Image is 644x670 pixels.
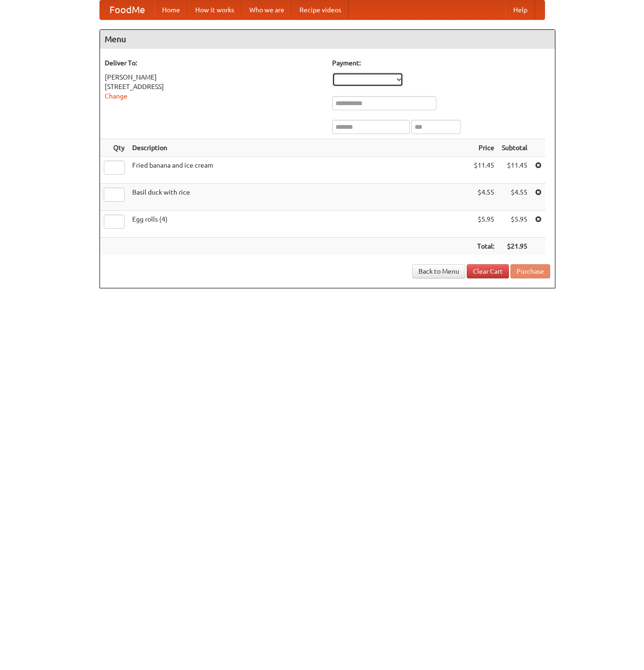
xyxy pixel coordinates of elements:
[128,184,470,211] td: Basil duck with rice
[128,211,470,238] td: Egg rolls (4)
[100,30,555,49] h4: Menu
[510,264,550,278] button: Purchase
[292,0,349,19] a: Recipe videos
[332,58,550,68] h5: Payment:
[470,238,498,255] th: Total:
[498,238,531,255] th: $21.95
[105,92,127,100] a: Change
[188,0,242,19] a: How it works
[498,139,531,157] th: Subtotal
[498,157,531,184] td: $11.45
[470,157,498,184] td: $11.45
[470,211,498,238] td: $5.95
[100,0,154,19] a: FoodMe
[128,139,470,157] th: Description
[470,184,498,211] td: $4.55
[498,211,531,238] td: $5.95
[498,184,531,211] td: $4.55
[467,264,509,278] a: Clear Cart
[242,0,292,19] a: Who we are
[128,157,470,184] td: Fried banana and ice cream
[105,72,323,82] div: [PERSON_NAME]
[105,58,323,68] h5: Deliver To:
[105,82,323,91] div: [STREET_ADDRESS]
[154,0,188,19] a: Home
[100,139,128,157] th: Qty
[470,139,498,157] th: Price
[506,0,535,19] a: Help
[412,264,465,278] a: Back to Menu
